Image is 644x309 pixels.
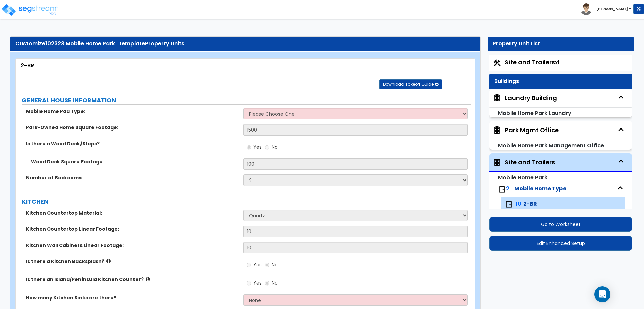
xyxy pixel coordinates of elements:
[498,185,506,193] img: door.png
[106,259,111,264] i: click for more info!
[516,200,521,208] span: 10
[272,261,278,268] span: No
[493,158,555,167] span: Site and Trailers
[253,279,262,286] span: Yes
[26,108,238,115] label: Mobile Home Pad Type:
[498,109,571,117] small: Mobile Home Park Laundry
[594,286,610,302] div: Open Intercom Messenger
[514,185,566,192] span: Mobile Home Type
[146,277,150,282] i: click for more info!
[379,79,442,89] button: Download Takeoff Guide
[493,40,629,48] div: Property Unit List
[493,59,501,67] img: Construction.png
[31,158,238,165] label: Wood Deck Square Footage:
[505,126,559,135] div: Park Mgmt Office
[506,185,509,192] span: 2
[253,261,262,268] span: Yes
[265,279,269,287] input: No
[596,6,628,11] b: [PERSON_NAME]
[26,124,238,131] label: Park-Owned Home Square Footage:
[489,217,632,232] button: Go to Worksheet
[265,261,269,269] input: No
[505,200,513,208] img: door.png
[26,276,238,283] label: Is there an Island/Peninsula Kitchen Counter?
[26,210,238,216] label: Kitchen Countertop Material:
[272,279,278,286] span: No
[489,236,632,251] button: Edit Enhanced Setup
[580,3,592,15] img: avatar.png
[493,126,559,135] span: Park Mgmt Office
[26,174,238,181] label: Number of Bedrooms:
[505,94,557,102] div: Laundry Building
[383,81,434,87] span: Download Takeoff Guide
[498,142,604,149] small: Mobile Home Park Management Office
[523,200,537,208] span: 2-BR
[505,158,555,167] div: Site and Trailers
[45,40,145,47] span: 102323 Mobile Home Park_template
[555,59,559,66] small: x1
[247,261,251,269] input: Yes
[26,242,238,249] label: Kitchen Wall Cabinets Linear Footage:
[493,158,501,167] img: building.svg
[272,144,278,150] span: No
[1,3,58,17] img: logo_pro_r.png
[26,226,238,233] label: Kitchen Countertop Linear Footage:
[498,174,547,182] small: Mobile Home Park
[26,294,238,301] label: How many Kitchen Sinks are there?
[265,144,269,151] input: No
[253,144,262,150] span: Yes
[505,58,559,66] span: Site and Trailers
[15,40,475,48] div: Customize Property Units
[247,144,251,151] input: Yes
[247,279,251,287] input: Yes
[493,94,501,102] img: building.svg
[21,62,470,70] div: 2-BR
[26,258,238,265] label: Is there a Kitchen Backsplash?
[493,126,501,135] img: building.svg
[26,140,238,147] label: Is there a Wood Deck/Steps?
[22,197,471,206] label: KITCHEN
[493,94,557,102] span: Laundry Building
[494,78,627,85] div: Buildings
[22,96,471,105] label: GENERAL HOUSE INFORMATION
